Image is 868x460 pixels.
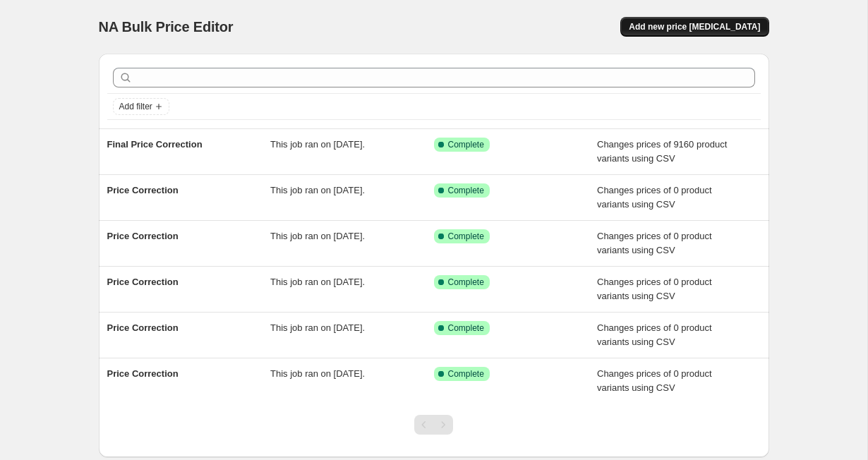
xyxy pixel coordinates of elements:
[99,19,234,35] span: NA Bulk Price Editor
[270,231,365,241] span: This job ran on [DATE].
[270,185,365,195] span: This job ran on [DATE].
[107,139,203,150] span: Final Price Correction
[620,17,768,37] button: Add new price [MEDICAL_DATA]
[107,231,179,241] span: Price Correction
[448,185,484,196] span: Complete
[448,277,484,288] span: Complete
[597,368,712,393] span: Changes prices of 0 product variants using CSV
[270,368,365,379] span: This job ran on [DATE].
[107,277,179,287] span: Price Correction
[270,277,365,287] span: This job ran on [DATE].
[448,322,484,334] span: Complete
[597,139,727,164] span: Changes prices of 9160 product variants using CSV
[629,21,760,32] span: Add new price [MEDICAL_DATA]
[597,231,712,255] span: Changes prices of 0 product variants using CSV
[448,231,484,242] span: Complete
[597,322,712,347] span: Changes prices of 0 product variants using CSV
[107,322,179,333] span: Price Correction
[414,415,453,435] nav: Pagination
[270,322,365,333] span: This job ran on [DATE].
[113,98,169,115] button: Add filter
[270,139,365,150] span: This job ran on [DATE].
[448,139,484,150] span: Complete
[107,185,179,195] span: Price Correction
[597,185,712,210] span: Changes prices of 0 product variants using CSV
[107,368,179,379] span: Price Correction
[448,368,484,380] span: Complete
[119,101,152,112] span: Add filter
[597,277,712,301] span: Changes prices of 0 product variants using CSV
